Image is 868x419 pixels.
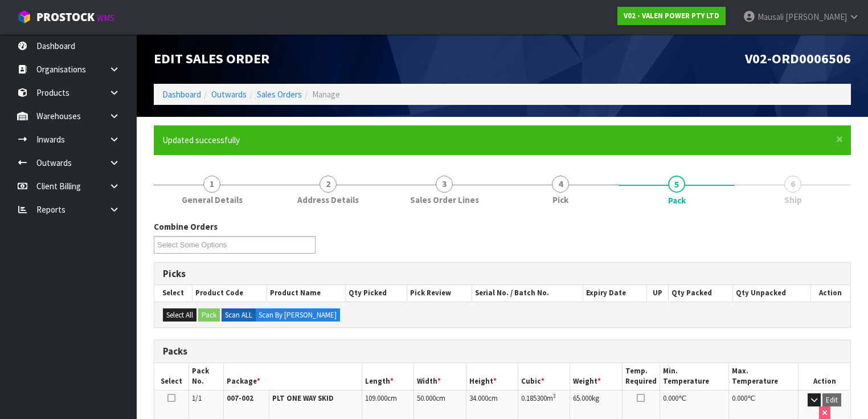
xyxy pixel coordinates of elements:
label: Combine Orders [154,221,218,233]
button: Pack [198,308,220,322]
th: Product Code [193,285,267,301]
strong: PLT ONE WAY SKID [272,393,334,403]
th: Weight [570,363,622,390]
span: Ship [784,194,802,206]
th: Qty Unpacked [733,285,811,301]
span: 109.000 [365,393,387,403]
span: 1/1 [192,393,202,403]
th: UP [646,285,669,301]
span: V02-ORD0006506 [745,50,851,67]
button: Select All [163,308,196,322]
th: Qty Picked [346,285,407,301]
th: Temp. Required [622,363,660,390]
th: Product Name [267,285,346,301]
span: Manage [312,89,340,100]
span: 3 [436,176,453,193]
span: 4 [552,176,569,193]
span: [PERSON_NAME] [785,11,847,22]
strong: V02 - VALEN POWER PTY LTD [624,11,719,21]
th: Select [154,285,193,301]
span: ProStock [36,10,95,25]
th: Pack No. [189,363,224,390]
th: Qty Packed [669,285,733,301]
th: Expiry Date [583,285,646,301]
th: Pick Review [407,285,472,301]
th: Serial No. / Batch No. [472,285,583,301]
th: Width [414,363,466,390]
a: V02 - VALEN POWER PTY LTD [617,7,726,25]
label: Scan By [PERSON_NAME] [255,308,340,322]
span: Edit Sales Order [154,50,269,67]
span: Sales Order Lines [410,194,479,206]
span: 2 [320,176,337,193]
small: WMS [97,13,114,23]
a: Dashboard [162,89,201,100]
span: 0.185300 [521,393,547,403]
h3: Picks [163,269,842,279]
th: Package [224,363,362,390]
span: 5 [668,176,685,193]
strong: 007-002 [227,393,253,403]
span: Pick [552,194,568,206]
span: Pack [668,194,686,206]
th: Action [810,285,850,301]
a: Sales Orders [257,89,302,100]
span: Address Details [297,194,359,206]
img: cube-alt.png [17,10,31,24]
th: Min. Temperature [660,363,729,390]
button: Edit [822,393,841,407]
th: Action [799,363,850,390]
th: Max. Temperature [729,363,799,390]
span: × [836,131,843,147]
span: Mausali [758,11,784,22]
th: Select [154,363,189,390]
span: General Details [182,194,243,206]
span: Updated successfully [162,135,240,145]
span: 1 [203,176,220,193]
a: Outwards [211,89,247,100]
label: Scan ALL [222,308,256,322]
th: Length [362,363,413,390]
span: 50.000 [417,393,436,403]
h3: Packs [163,346,842,357]
span: 34.000 [469,393,488,403]
span: 65.000 [573,393,592,403]
th: Cubic [518,363,570,390]
sup: 3 [553,392,556,400]
th: Height [466,363,518,390]
span: 0.000 [732,393,747,403]
span: 0.000 [663,393,678,403]
span: 6 [784,176,801,193]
